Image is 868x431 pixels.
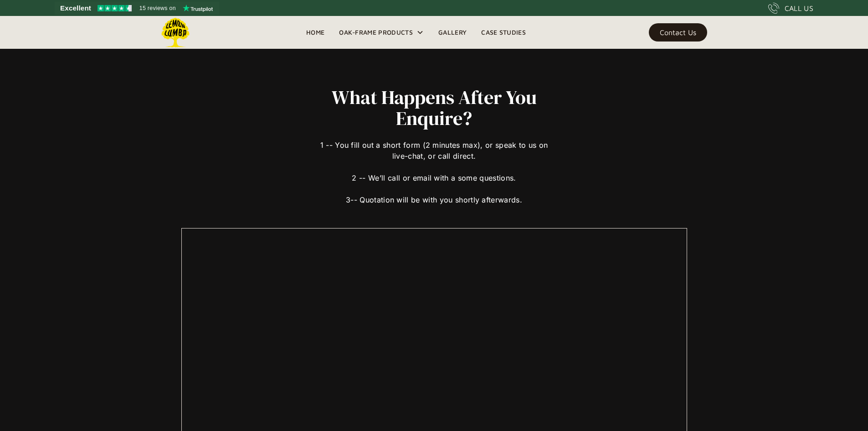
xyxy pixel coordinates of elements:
[299,26,332,39] a: Home
[332,16,431,49] div: Oak-Frame Products
[649,23,707,42] a: Contact Us
[768,3,813,14] a: CALL US
[183,5,213,12] img: Trustpilot logo
[660,29,696,36] div: Contact Us
[317,129,552,205] div: 1 -- You fill out a short form (2 minutes max), or speak to us on live-chat, or call direct. 2 --...
[339,27,413,38] div: Oak-Frame Products
[317,87,552,129] h2: What Happens After You Enquire?
[431,26,474,39] a: Gallery
[98,5,132,11] img: Trustpilot 4.5 stars
[139,3,176,14] span: 15 reviews on
[60,3,91,14] span: Excellent
[474,26,533,39] a: Case Studies
[55,2,219,15] a: See Lemon Lumba reviews on Trustpilot
[785,3,813,14] div: CALL US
